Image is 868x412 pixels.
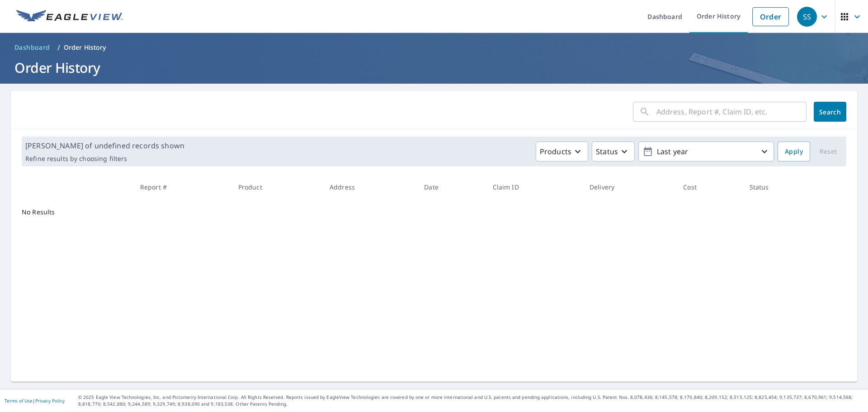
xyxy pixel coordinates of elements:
th: Date [417,174,485,200]
img: EV Logo [16,10,123,24]
th: Product [231,174,322,200]
h1: Order History [11,58,857,77]
button: Last year [638,142,774,161]
a: Terms of Use [5,398,33,404]
div: SS [797,7,817,27]
a: Dashboard [11,40,54,55]
li: / [57,42,60,53]
p: Products [540,146,571,157]
button: Apply [778,142,810,161]
th: Cost [676,174,742,200]
button: Products [536,142,588,161]
td: No Results [11,200,133,224]
p: | [5,398,65,403]
p: [PERSON_NAME] of undefined records shown [25,140,184,151]
th: Status [742,174,823,200]
p: Status [596,146,618,157]
nav: breadcrumb [11,40,857,55]
input: Address, Report #, Claim ID, etc. [656,99,807,124]
th: Delivery [582,174,676,200]
p: Last year [653,144,759,160]
a: Privacy Policy [35,398,65,404]
th: Claim ID [486,174,582,200]
p: Refine results by choosing filters [25,155,184,163]
button: Search [814,102,846,122]
span: Apply [785,146,803,157]
th: Address [322,174,417,200]
span: Search [821,108,839,116]
a: Order [752,7,789,26]
button: Status [592,142,635,161]
span: Dashboard [14,43,50,52]
p: © 2025 Eagle View Technologies, Inc. and Pictometry International Corp. All Rights Reserved. Repo... [78,394,863,407]
th: Report # [133,174,231,200]
p: Order History [64,43,106,52]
